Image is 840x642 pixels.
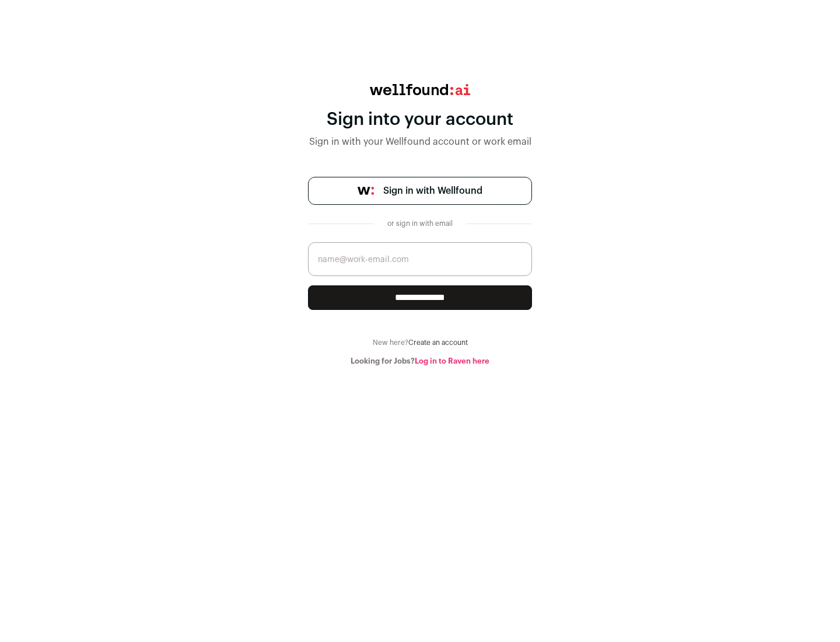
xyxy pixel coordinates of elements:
[308,242,532,276] input: name@work-email.com
[383,219,457,228] div: or sign in with email
[408,339,468,346] a: Create an account
[308,357,532,366] div: Looking for Jobs?
[415,357,489,365] a: Log in to Raven here
[308,338,532,347] div: New here?
[383,184,482,198] span: Sign in with Wellfound
[308,177,532,205] a: Sign in with Wellfound
[308,135,532,149] div: Sign in with your Wellfound account or work email
[308,109,532,130] div: Sign into your account
[370,84,470,95] img: wellfound:ai
[358,187,374,195] img: wellfound-symbol-flush-black-fb3c872781a75f747ccb3a119075da62bfe97bd399995f84a933054e44a575c4.png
